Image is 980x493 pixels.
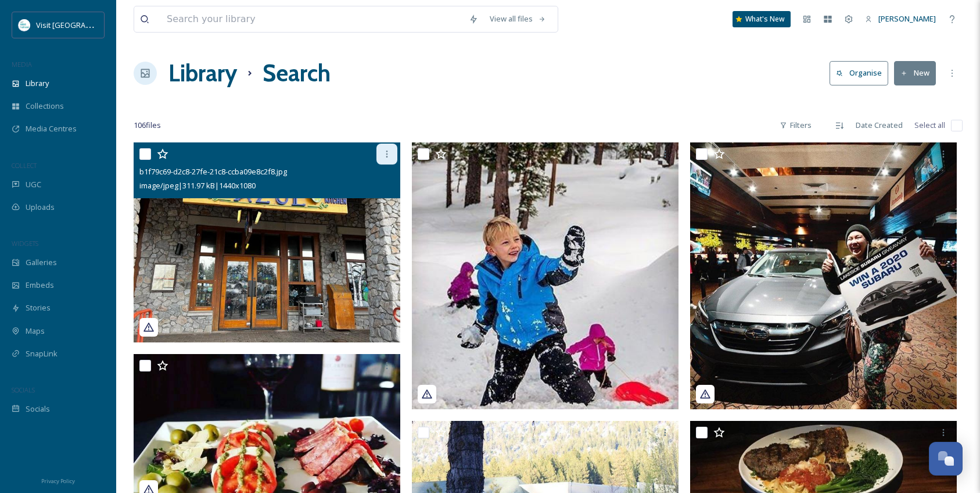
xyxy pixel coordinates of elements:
span: Collections [26,101,64,112]
span: Library [26,78,49,89]
span: Galleries [26,257,57,268]
span: COLLECT [12,161,37,170]
h1: Search [263,56,331,91]
span: Socials [26,403,50,415]
span: Media Centres [26,123,77,134]
span: Privacy Policy [41,477,75,485]
span: Visit [GEOGRAPHIC_DATA] [36,19,126,30]
span: Stories [26,302,51,313]
a: Library [168,56,237,91]
span: b1f79c69-d2c8-27fe-21c8-ccba09e8c2f8.jpg [139,166,287,177]
span: image/jpeg | 311.97 kB | 1440 x 1080 [139,180,256,191]
div: Filters [774,114,817,137]
img: da18ad83-4b60-f1d6-2a84-c39da4cb4ac2.jpg [412,142,679,409]
div: Date Created [850,114,909,137]
span: Embeds [26,280,54,291]
span: 106 file s [134,120,161,131]
span: UGC [26,179,41,190]
span: MEDIA [12,60,32,69]
img: b1f79c69-d2c8-27fe-21c8-ccba09e8c2f8.jpg [134,142,400,342]
button: New [894,61,936,85]
span: Uploads [26,202,55,213]
span: [PERSON_NAME] [878,13,936,24]
a: Privacy Policy [41,473,75,487]
a: View all files [484,8,552,30]
span: SnapLink [26,348,58,359]
span: WIDGETS [12,239,38,248]
img: download.jpeg [19,19,30,31]
a: Organise [830,61,894,85]
img: 11df5f2b-1e8b-55ad-2b92-38dee0527513.jpg [690,142,957,409]
button: Open Chat [929,442,963,476]
span: SOCIALS [12,385,35,394]
button: Organise [830,61,888,85]
a: [PERSON_NAME] [859,8,942,30]
a: What's New [733,11,791,27]
span: Select all [914,120,945,131]
span: Maps [26,326,45,337]
input: Search your library [161,6,463,32]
